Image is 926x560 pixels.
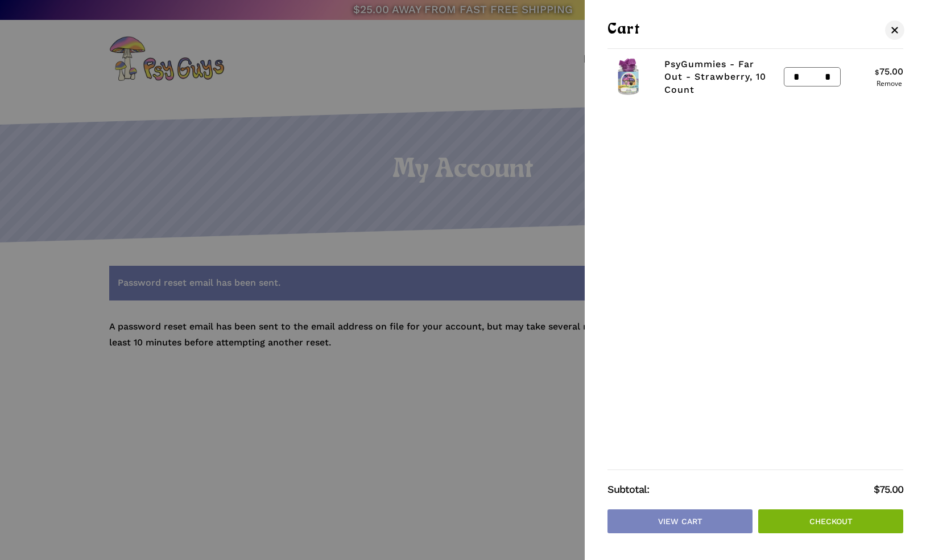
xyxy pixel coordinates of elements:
[607,23,640,37] span: Cart
[607,509,753,533] a: View cart
[875,68,879,76] span: $
[664,59,766,95] a: PsyGummies - Far Out - Strawberry, 10 Count
[803,68,822,86] input: Product quantity
[758,509,903,533] a: Checkout
[874,483,903,495] bdi: 75.00
[875,66,903,77] bdi: 75.00
[875,80,903,87] a: Remove PsyGummies - Far Out - Strawberry, 10 Count from cart
[874,483,879,495] span: $
[607,56,650,98] img: Blackberry hero dose magic mushroom gummies in a PsyGuys branded jar
[607,481,874,498] strong: Subtotal:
